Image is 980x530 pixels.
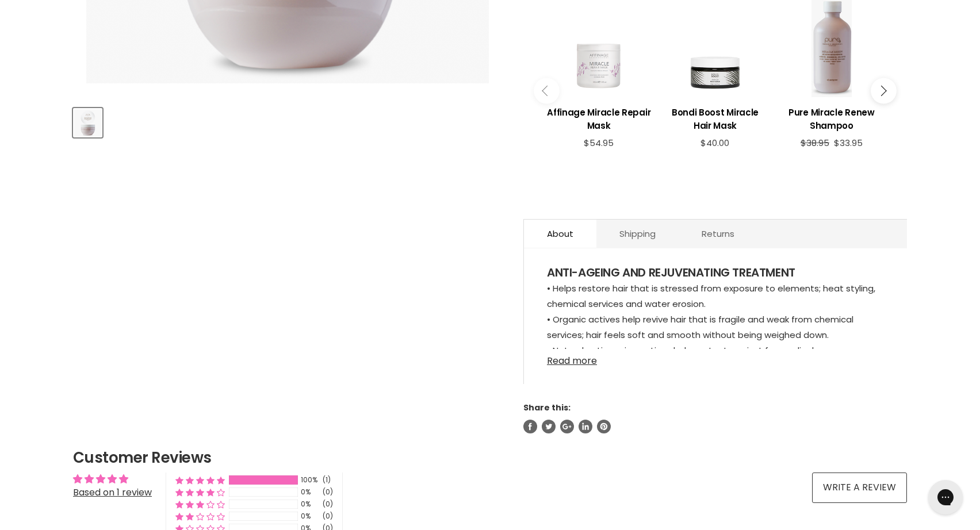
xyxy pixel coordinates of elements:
[663,106,767,132] h3: Bondi Boost Miracle Hair Mask
[73,447,907,468] h2: Customer Reviews
[779,97,884,138] a: View product:Pure Miracle Renew Shampoo
[523,402,907,433] aside: Share this:
[523,402,571,413] span: Share this:
[546,97,651,138] a: View product:Affinage Miracle Repair Mask
[74,109,101,136] img: Pure Miracle Renew Mask
[779,106,884,132] h3: Pure Miracle Renew Shampoo
[922,476,968,519] iframe: Gorgias live chat messenger
[524,220,596,248] a: About
[663,97,767,138] a: View product:Bondi Boost Miracle Hair Mask
[700,137,729,149] span: $40.00
[73,486,152,499] a: Based on 1 review
[547,281,884,469] p: • Helps restore hair that is stressed from exposure to elements; heat styling, chemical services ...
[73,108,102,137] button: Pure Miracle Renew Mask
[547,266,884,281] h4: ANTI-AGEING AND REJUVENATING TREATMENT
[584,137,614,149] span: $54.95
[834,137,863,149] span: $33.95
[323,475,331,485] div: (1)
[175,475,225,485] div: 100% (1) reviews with 5 star rating
[679,220,757,248] a: Returns
[547,349,884,366] a: Read more
[812,473,907,502] a: Write a review
[73,473,152,486] div: Average rating is 5.00 stars
[801,137,829,149] span: $38.95
[301,475,319,485] div: 100%
[596,220,679,248] a: Shipping
[546,106,651,132] h3: Affinage Miracle Repair Mask
[71,105,504,137] div: Product thumbnails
